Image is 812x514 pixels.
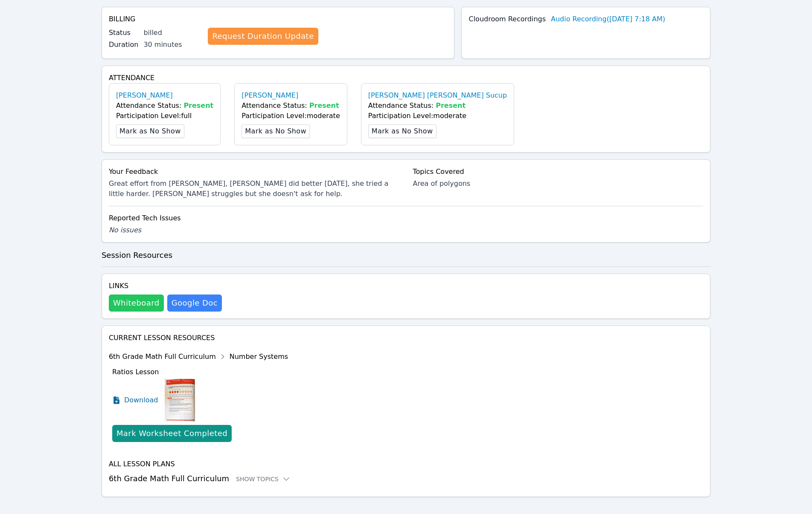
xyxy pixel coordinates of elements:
[436,101,466,110] span: Present
[116,111,213,121] div: Participation Level: full
[109,28,139,38] label: Status
[109,167,399,177] div: Your Feedback
[167,295,222,312] a: Google Doc
[143,28,201,38] div: billed
[109,459,703,469] h4: All Lesson Plans
[109,333,703,343] h4: Current Lesson Resources
[309,101,339,110] span: Present
[109,473,703,485] h3: 6th Grade Math Full Curriculum
[208,28,318,45] a: Request Duration Update
[109,226,141,234] span: No issues
[551,14,665,24] a: Audio Recording([DATE] 7:18 AM)
[143,40,201,50] div: 30 minutes
[368,124,437,138] button: Mark as No Show
[109,350,288,364] div: 6th Grade Math Full Curriculum Number Systems
[116,124,184,138] button: Mark as No Show
[242,90,298,101] a: [PERSON_NAME]
[413,179,704,189] div: Area of polygons
[165,379,195,422] img: Ratios Lesson
[102,249,710,261] h3: Session Resources
[109,40,139,50] label: Duration
[124,395,158,405] span: Download
[109,14,448,24] h4: Billing
[112,379,158,422] a: Download
[109,281,222,291] h4: Links
[109,73,703,83] h4: Attendance
[109,295,164,312] button: Whiteboard
[112,368,159,376] span: Ratios Lesson
[116,90,173,101] a: [PERSON_NAME]
[242,111,340,121] div: Participation Level: moderate
[469,14,546,24] label: Cloudroom Recordings
[112,425,232,442] button: Mark Worksheet Completed
[368,101,507,111] div: Attendance Status:
[116,427,227,439] div: Mark Worksheet Completed
[116,101,213,111] div: Attendance Status:
[236,475,291,483] button: Show Topics
[413,167,704,177] div: Topics Covered
[242,101,340,111] div: Attendance Status:
[183,101,213,110] span: Present
[368,111,507,121] div: Participation Level: moderate
[368,90,507,101] a: [PERSON_NAME] [PERSON_NAME] Sucup
[109,213,703,223] div: Reported Tech Issues
[242,124,310,138] button: Mark as No Show
[109,179,399,199] div: Great effort from [PERSON_NAME], [PERSON_NAME] did better [DATE], she tried a little harder. [PER...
